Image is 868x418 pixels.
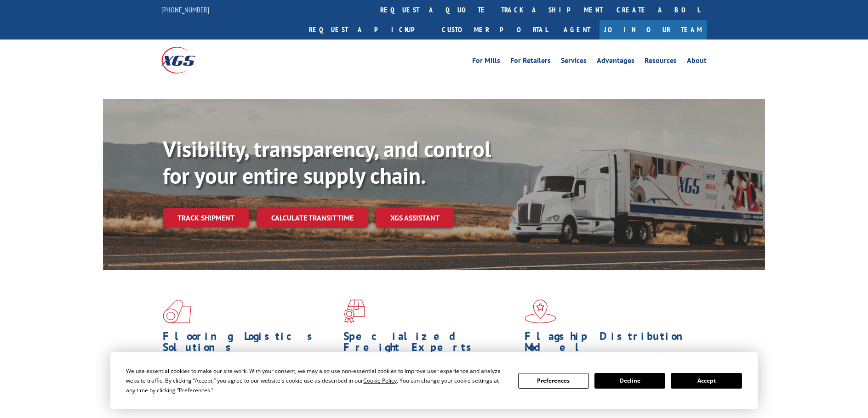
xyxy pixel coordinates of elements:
[687,57,707,67] a: About
[435,20,554,40] a: Customer Portal
[600,20,707,40] a: Join Our Team
[163,135,491,190] b: Visibility, transparency, and control for your entire supply chain.
[510,57,551,67] a: For Retailers
[110,352,758,409] div: Cookie Consent Prompt
[343,299,365,323] img: xgs-icon-focused-on-flooring-red
[561,57,587,67] a: Services
[376,208,454,228] a: XGS ASSISTANT
[343,331,517,357] h1: Specialized Freight Experts
[179,386,210,394] span: Preferences
[257,208,368,228] a: Calculate transit time
[363,377,397,384] span: Cookie Policy
[163,208,249,227] a: Track shipment
[472,57,500,67] a: For Mills
[518,373,589,389] button: Preferences
[554,20,600,40] a: Agent
[594,373,665,389] button: Decline
[302,20,435,40] a: Request a pickup
[671,373,742,389] button: Accept
[525,331,698,357] h1: Flagship Distribution Model
[126,366,507,395] div: We use essential cookies to make our site work. With your consent, we may also use non-essential ...
[343,399,458,409] a: Learn More >
[645,57,677,67] a: Resources
[525,299,556,323] img: xgs-icon-flagship-distribution-model-red
[163,399,277,409] a: Learn More >
[163,299,191,323] img: xgs-icon-total-supply-chain-intelligence-red
[597,57,634,67] a: Advantages
[163,331,337,357] h1: Flooring Logistics Solutions
[161,5,209,14] a: [PHONE_NUMBER]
